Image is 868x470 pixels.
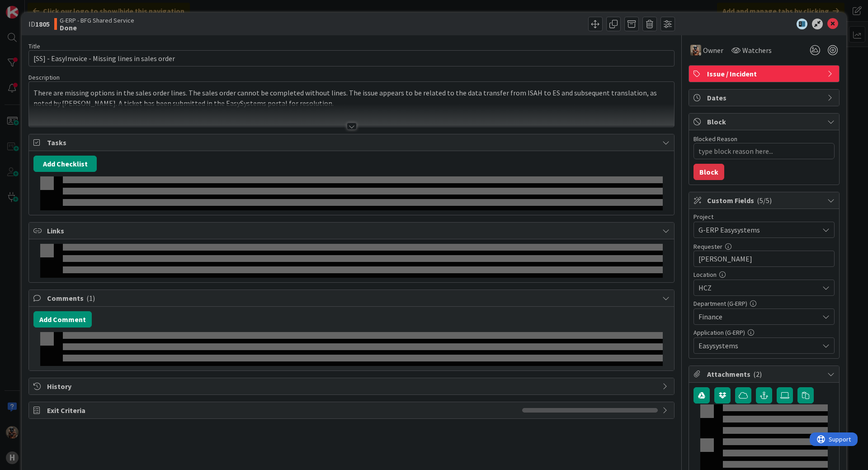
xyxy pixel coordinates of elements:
[693,242,722,251] label: Requester
[707,116,823,127] span: Block
[60,24,134,31] b: Done
[757,196,772,205] span: ( 5/5 )
[698,223,814,236] span: G-ERP Easysystems
[693,300,835,307] div: Department (G-ERP)
[47,405,518,416] span: Exit Criteria
[33,88,670,108] p: There are missing options in the sales order lines. The sales order cannot be completed without l...
[693,135,737,143] label: Blocked Reason
[707,369,823,380] span: Attachments
[698,340,819,351] span: Easysystems
[86,294,95,303] span: ( 1 )
[703,45,723,56] span: Owner
[47,225,658,236] span: Links
[693,164,724,180] button: Block
[35,19,50,28] b: 1805
[690,45,701,56] img: VK
[742,45,772,56] span: Watchers
[47,381,658,392] span: History
[33,311,92,328] button: Add Comment
[707,195,823,206] span: Custom Fields
[47,137,658,148] span: Tasks
[28,19,50,29] span: ID
[707,68,823,79] span: Issue / Incident
[47,293,658,304] span: Comments
[698,282,819,293] span: HCZ
[28,50,675,66] input: type card name here...
[707,92,823,103] span: Dates
[28,73,60,81] span: Description
[698,311,819,322] span: Finance
[693,271,835,278] div: Location
[693,329,835,336] div: Application (G-ERP)
[19,1,41,12] span: Support
[753,370,762,379] span: ( 2 )
[33,156,97,172] button: Add Checklist
[28,42,40,50] label: Title
[693,214,835,220] div: Project
[60,17,134,24] span: G-ERP - BFG Shared Service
